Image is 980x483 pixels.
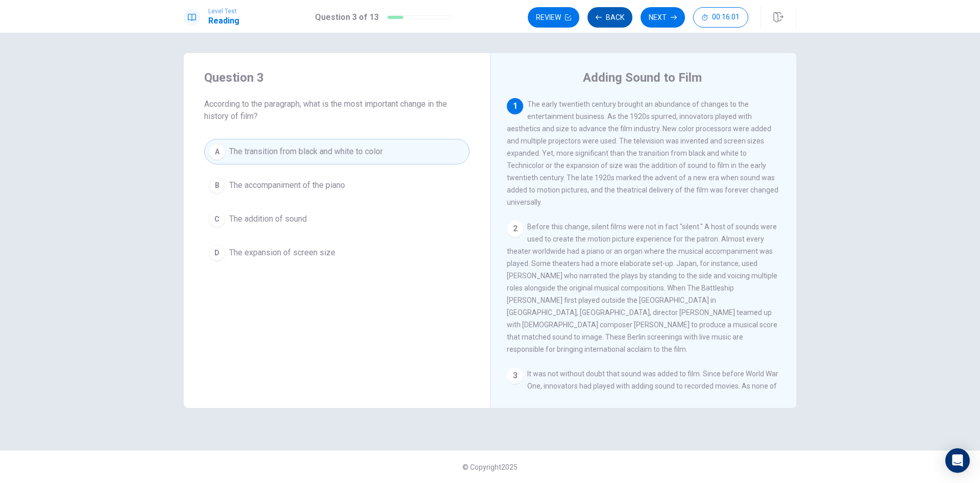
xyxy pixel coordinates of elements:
button: AThe transition from black and white to color [204,139,470,164]
span: 00:16:01 [712,13,740,21]
span: The addition of sound [229,213,307,225]
span: The transition from black and white to color [229,146,383,158]
button: Back [587,7,632,28]
h4: Question 3 [204,69,470,86]
span: Level Test [208,8,239,15]
h4: Adding Sound to Film [583,69,702,86]
button: 00:16:01 [693,7,748,28]
button: Review [528,7,579,28]
div: D [209,245,225,261]
div: 3 [507,368,523,384]
div: 2 [507,221,523,237]
h1: Question 3 of 13 [315,11,379,23]
span: Before this change, silent films were not in fact "silent." A host of sounds were used to create ... [507,223,777,353]
div: Open Intercom Messenger [945,448,970,473]
button: CThe addition of sound [204,206,470,232]
span: The early twentieth century brought an abundance of changes to the entertainment business. As the... [507,100,778,206]
div: B [209,177,225,194]
span: © Copyright 2025 [462,463,518,471]
span: The expansion of screen size [229,247,335,259]
div: C [209,211,225,227]
button: Next [641,7,685,28]
button: BThe accompaniment of the piano [204,173,470,198]
h1: Reading [208,15,239,27]
div: A [209,143,225,160]
span: It was not without doubt that sound was added to film. Since before World War One, innovators had... [507,370,778,439]
span: The accompaniment of the piano [229,179,345,191]
div: 1 [507,98,523,114]
button: DThe expansion of screen size [204,240,470,265]
span: According to the paragraph, what is the most important change in the history of film? [204,98,470,123]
